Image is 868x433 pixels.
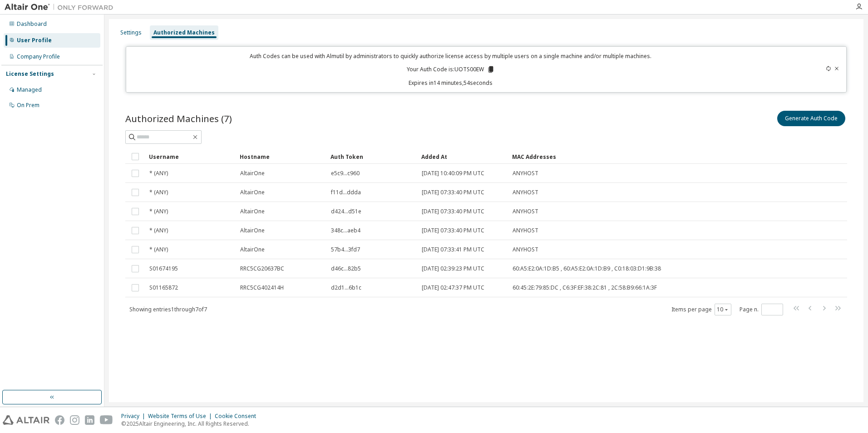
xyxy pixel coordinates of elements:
span: * (ANY) [149,170,168,177]
div: Managed [17,86,42,93]
span: RRC5CG20637BC [240,265,284,272]
span: Page n. [740,304,783,315]
span: RRC5CG402414H [240,284,284,291]
span: [DATE] 07:33:40 PM UTC [422,189,484,196]
img: linkedin.svg [85,415,94,425]
img: youtube.svg [100,415,113,425]
div: Company Profile [17,53,60,60]
p: Expires in 14 minutes, 54 seconds [132,79,770,87]
span: ANYHOST [513,246,538,253]
div: Privacy [121,413,148,420]
span: ANYHOST [513,227,538,234]
span: ANYHOST [513,208,538,215]
span: * (ANY) [149,227,168,234]
span: d2d1...6b1c [331,284,361,291]
div: Username [149,149,232,164]
div: Settings [120,29,142,36]
button: 10 [717,306,729,313]
div: Hostname [240,149,323,164]
span: * (ANY) [149,208,168,215]
span: [DATE] 07:33:41 PM UTC [422,246,484,253]
div: Added At [421,149,505,164]
span: * (ANY) [149,246,168,253]
span: [DATE] 02:47:37 PM UTC [422,284,484,291]
div: Dashboard [17,20,47,28]
span: d46c...82b5 [331,265,361,272]
p: © 2025 Altair Engineering, Inc. All Rights Reserved. [121,420,261,428]
img: altair_logo.svg [3,415,49,425]
span: AltairOne [240,246,265,253]
span: e5c9...c960 [331,170,360,177]
p: Your Auth Code is: UOTS00EW [407,65,495,74]
span: 60:45:2E:79:85:DC , C6:3F:EF:38:2C:81 , 2C:58:B9:66:1A:3F [513,284,657,291]
img: instagram.svg [70,415,79,425]
img: facebook.svg [55,415,64,425]
span: ANYHOST [513,189,538,196]
span: AltairOne [240,170,265,177]
div: User Profile [17,37,52,44]
span: f11d...ddda [331,189,361,196]
span: Authorized Machines (7) [125,112,232,125]
div: License Settings [6,70,54,78]
div: On Prem [17,102,39,109]
span: AltairOne [240,189,265,196]
span: 348c...aeb4 [331,227,360,234]
span: 57b4...3fd7 [331,246,360,253]
span: [DATE] 07:33:40 PM UTC [422,227,484,234]
p: Auth Codes can be used with Almutil by administrators to quickly authorize license access by mult... [132,52,770,60]
div: Auth Token [330,149,414,164]
div: Authorized Machines [153,29,215,36]
span: [DATE] 10:40:09 PM UTC [422,170,484,177]
span: AltairOne [240,227,265,234]
span: AltairOne [240,208,265,215]
div: Website Terms of Use [148,413,215,420]
span: [DATE] 02:39:23 PM UTC [422,265,484,272]
span: * (ANY) [149,189,168,196]
span: Items per page [671,304,731,315]
span: 60:A5:E2:0A:1D:B5 , 60:A5:E2:0A:1D:B9 , C0:18:03:D1:9B:38 [513,265,661,272]
span: d424...d51e [331,208,361,215]
span: ANYHOST [513,170,538,177]
span: [DATE] 07:33:40 PM UTC [422,208,484,215]
span: S01165872 [149,284,178,291]
div: Cookie Consent [215,413,261,420]
span: S01674195 [149,265,178,272]
div: MAC Addresses [512,149,752,164]
img: Altair One [5,3,118,12]
button: Generate Auth Code [777,111,845,126]
span: Showing entries 1 through 7 of 7 [129,305,207,313]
